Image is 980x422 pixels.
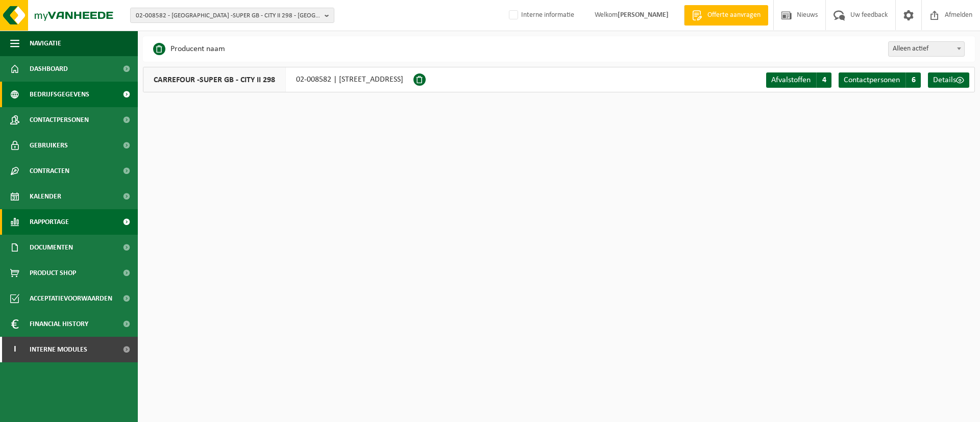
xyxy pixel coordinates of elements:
span: Kalender [30,184,61,209]
a: Details [928,72,969,88]
span: Dashboard [30,56,68,82]
span: Financial History [30,311,88,337]
label: Interne informatie [507,8,574,23]
span: Contactpersonen [30,107,89,133]
span: Acceptatievoorwaarden [30,286,112,311]
a: Contactpersonen 6 [839,72,921,88]
span: CARREFOUR -SUPER GB - CITY II 298 [143,67,286,92]
span: Navigatie [30,31,61,56]
span: Alleen actief [889,42,964,56]
span: Offerte aanvragen [705,10,763,20]
strong: [PERSON_NAME] [618,11,669,19]
span: Bedrijfsgegevens [30,82,89,107]
span: 02-008582 - [GEOGRAPHIC_DATA] -SUPER GB - CITY II 298 - [GEOGRAPHIC_DATA] [136,8,321,23]
span: Contactpersonen [844,76,900,84]
span: 6 [905,72,921,88]
span: Rapportage [30,209,69,235]
span: Product Shop [30,260,76,286]
span: Details [933,76,956,84]
span: Contracten [30,158,69,184]
a: Offerte aanvragen [684,5,768,26]
div: 02-008582 | [STREET_ADDRESS] [143,67,413,92]
span: Gebruikers [30,133,68,158]
span: Alleen actief [888,41,965,57]
span: 4 [816,72,831,88]
span: Afvalstoffen [771,76,811,84]
span: Documenten [30,235,73,260]
button: 02-008582 - [GEOGRAPHIC_DATA] -SUPER GB - CITY II 298 - [GEOGRAPHIC_DATA] [130,8,334,23]
li: Producent naam [153,41,225,57]
span: I [10,337,19,362]
span: Interne modules [30,337,87,362]
a: Afvalstoffen 4 [766,72,831,88]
